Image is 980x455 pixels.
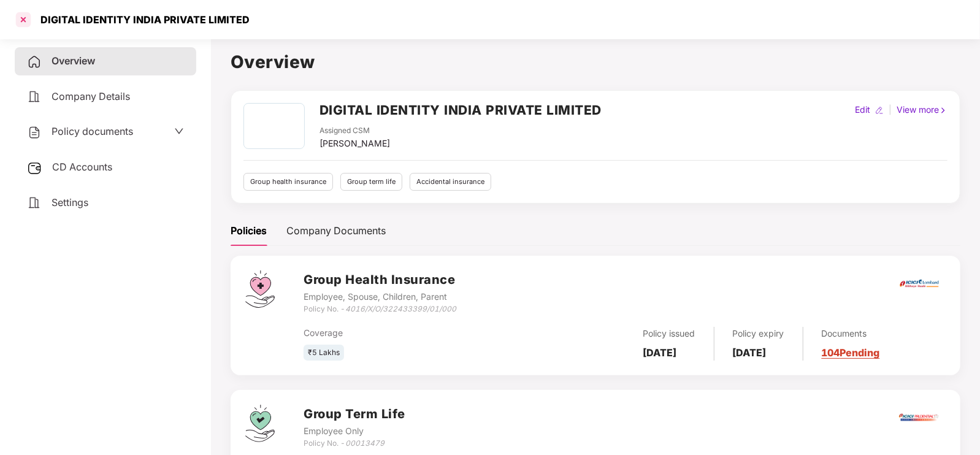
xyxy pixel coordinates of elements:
div: Policy issued [643,327,695,340]
div: Group term life [340,173,402,191]
h2: DIGITAL IDENTITY INDIA PRIVATE LIMITED [320,100,602,120]
div: Group health insurance [243,173,333,191]
img: svg+xml;base64,PHN2ZyB4bWxucz0iaHR0cDovL3d3dy53My5vcmcvMjAwMC9zdmciIHdpZHRoPSIyNCIgaGVpZ2h0PSIyNC... [27,196,42,210]
span: Policy documents [52,125,133,137]
span: CD Accounts [52,161,112,173]
b: [DATE] [733,346,767,359]
div: Coverage [304,326,518,340]
div: Policy No. - [304,438,405,449]
div: Policy No. - [304,304,456,315]
div: Documents [822,327,880,340]
h1: Overview [231,48,960,75]
img: editIcon [875,106,884,115]
img: icici.png [897,276,941,291]
span: Company Details [52,90,130,102]
div: Policies [231,223,267,239]
div: Assigned CSM [320,125,390,137]
i: 4016/X/O/322433399/01/000 [345,304,456,313]
span: Overview [52,55,95,67]
div: [PERSON_NAME] [320,137,390,150]
i: 00013479 [345,438,385,448]
div: Edit [852,103,873,117]
img: svg+xml;base64,PHN2ZyB4bWxucz0iaHR0cDovL3d3dy53My5vcmcvMjAwMC9zdmciIHdpZHRoPSIyNCIgaGVpZ2h0PSIyNC... [27,55,42,69]
img: svg+xml;base64,PHN2ZyB4bWxucz0iaHR0cDovL3d3dy53My5vcmcvMjAwMC9zdmciIHdpZHRoPSI0Ny43MTQiIGhlaWdodD... [245,405,275,442]
img: svg+xml;base64,PHN2ZyB3aWR0aD0iMjUiIGhlaWdodD0iMjQiIHZpZXdCb3g9IjAgMCAyNSAyNCIgZmlsbD0ibm9uZSIgeG... [27,161,42,175]
div: Employee, Spouse, Children, Parent [304,290,456,304]
div: View more [894,103,950,117]
span: Settings [52,196,88,208]
div: DIGITAL IDENTITY INDIA PRIVATE LIMITED [33,13,250,26]
div: Company Documents [286,223,386,239]
div: Accidental insurance [410,173,491,191]
div: ₹5 Lakhs [304,345,344,361]
div: Policy expiry [733,327,784,340]
div: Employee Only [304,424,405,438]
h3: Group Term Life [304,405,405,424]
img: svg+xml;base64,PHN2ZyB4bWxucz0iaHR0cDovL3d3dy53My5vcmcvMjAwMC9zdmciIHdpZHRoPSI0Ny43MTQiIGhlaWdodD... [245,270,275,308]
b: [DATE] [643,346,677,359]
h3: Group Health Insurance [304,270,456,289]
span: down [174,126,184,136]
div: | [886,103,894,117]
img: iciciprud.png [898,396,941,439]
a: 104 Pending [822,346,880,359]
img: svg+xml;base64,PHN2ZyB4bWxucz0iaHR0cDovL3d3dy53My5vcmcvMjAwMC9zdmciIHdpZHRoPSIyNCIgaGVpZ2h0PSIyNC... [27,125,42,140]
img: rightIcon [939,106,947,115]
img: svg+xml;base64,PHN2ZyB4bWxucz0iaHR0cDovL3d3dy53My5vcmcvMjAwMC9zdmciIHdpZHRoPSIyNCIgaGVpZ2h0PSIyNC... [27,90,42,104]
